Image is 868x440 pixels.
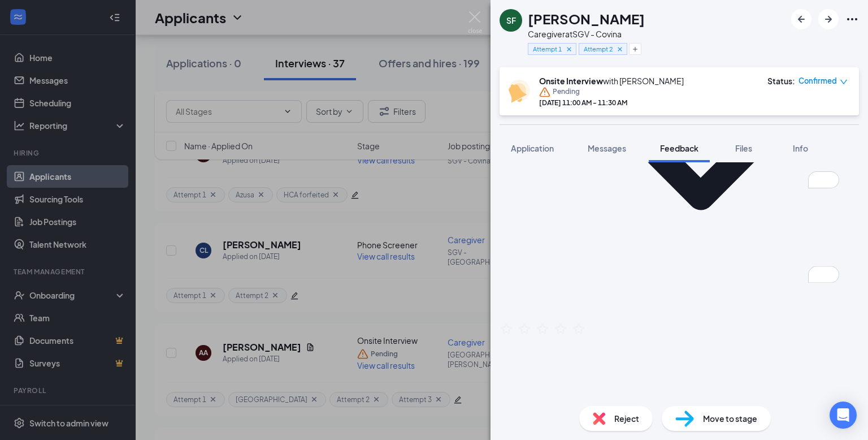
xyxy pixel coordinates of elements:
svg: ArrowRight [822,12,835,26]
svg: Cross [565,45,573,53]
svg: Warning [539,87,550,98]
span: Move to stage [703,412,757,425]
svg: Ellipses [845,12,859,26]
span: Application [511,143,554,153]
svg: StarBorder [554,322,567,335]
div: Open Intercom Messenger [830,402,857,429]
span: Info [793,143,808,153]
span: Feedback [660,143,698,153]
span: Files [735,143,752,153]
svg: StarBorder [536,322,549,335]
span: Attempt 1 [533,44,562,54]
div: [DATE] 11:00 AM - 11:30 AM [539,98,684,107]
span: Messages [588,143,626,153]
b: Onsite Interview [539,76,603,86]
div: Status : [767,75,795,87]
svg: StarBorder [518,322,531,335]
span: down [840,78,848,86]
h1: [PERSON_NAME] [528,9,645,28]
div: Caregiver at SGV - Covina [528,28,645,40]
svg: StarBorder [572,322,585,335]
svg: ArrowLeftNew [795,12,808,26]
button: Plus [629,43,641,55]
svg: Plus [632,46,639,53]
span: Attempt 2 [584,44,613,54]
span: Confirmed [798,75,837,87]
span: Pending [553,87,580,98]
span: Reject [614,412,639,425]
button: ArrowLeftNew [791,9,811,29]
svg: StarBorder [500,322,513,335]
button: ArrowRight [818,9,839,29]
div: SF [506,15,516,26]
div: with [PERSON_NAME] [539,75,684,87]
svg: Cross [616,45,624,53]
